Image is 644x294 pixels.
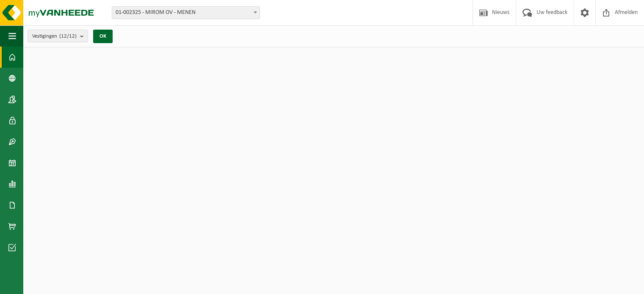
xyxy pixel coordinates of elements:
[59,33,77,39] count: (12/12)
[28,30,88,42] button: Vestigingen(12/12)
[32,30,77,43] span: Vestigingen
[93,30,113,43] button: OK
[112,6,260,19] span: 01-002325 - MIROM OV - MENEN
[112,7,260,19] span: 01-002325 - MIROM OV - MENEN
